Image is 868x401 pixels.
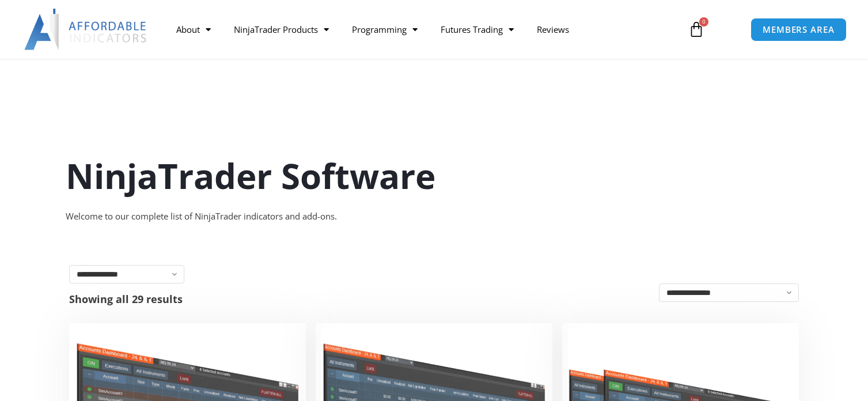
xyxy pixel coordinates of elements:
[699,17,708,27] span: 0
[659,283,799,302] select: Shop order
[24,9,148,50] img: LogoAI | Affordable Indicators – NinjaTrader
[165,16,677,43] nav: Menu
[340,16,429,43] a: Programming
[165,16,222,43] a: About
[751,18,847,41] a: MEMBERS AREA
[429,16,525,43] a: Futures Trading
[671,13,722,46] a: 0
[222,16,340,43] a: NinjaTrader Products
[66,152,803,200] h1: NinjaTrader Software
[525,16,581,43] a: Reviews
[66,209,803,225] div: Welcome to our complete list of NinjaTrader indicators and add-ons.
[763,25,835,34] span: MEMBERS AREA
[69,294,183,304] p: Showing all 29 results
